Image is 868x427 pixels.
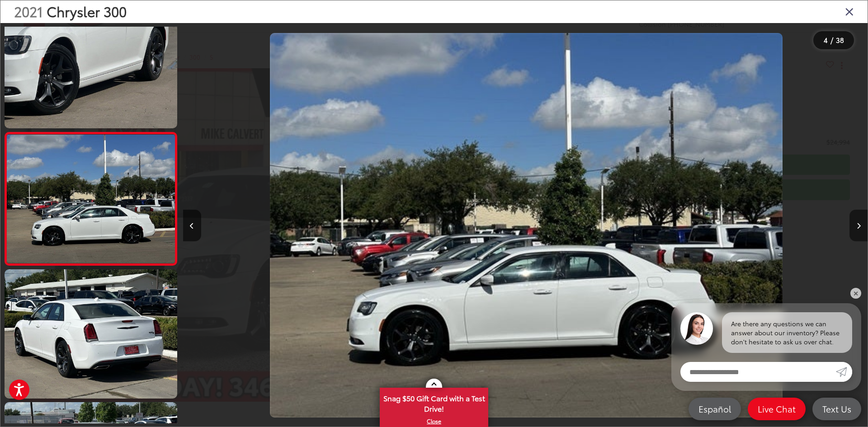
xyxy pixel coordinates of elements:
span: Chrysler 300 [47,1,127,21]
button: Next image [849,210,868,241]
img: 2021 Chrysler 300 S [270,33,783,418]
button: Previous image [183,210,201,241]
img: 2021 Chrysler 300 S [3,268,179,400]
a: Español [689,398,741,420]
span: 2021 [14,1,43,21]
a: Submit [836,362,852,382]
input: Enter your message [680,362,836,382]
img: Agent profile photo [680,312,713,345]
span: 38 [836,35,844,45]
span: Español [694,403,736,414]
span: / [830,37,834,43]
div: Are there any questions we can answer about our inventory? Please don't hesitate to ask us over c... [722,312,852,353]
a: Live Chat [748,398,806,420]
span: Snag $50 Gift Card with a Test Drive! [381,389,487,416]
span: Live Chat [753,403,800,414]
span: Text Us [818,403,856,414]
span: 4 [824,35,828,45]
a: Text Us [812,398,861,420]
i: Close gallery [845,5,854,17]
img: 2021 Chrysler 300 S [5,135,176,263]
